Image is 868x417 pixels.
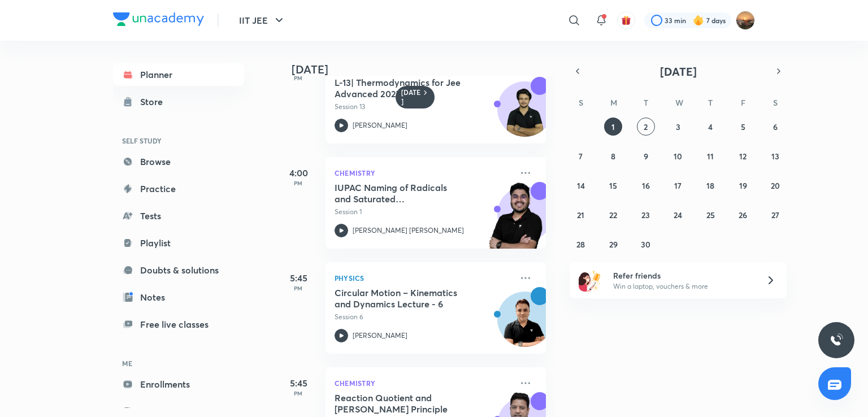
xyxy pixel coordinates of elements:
a: Playlist [113,232,244,254]
p: Physics [335,271,512,285]
p: Win a laptop, vouchers & more [613,281,752,292]
button: September 16, 2025 [637,176,655,194]
abbr: Friday [741,97,745,108]
img: Anisha Tiwari [736,11,755,30]
abbr: September 1, 2025 [611,121,615,132]
abbr: Thursday [708,97,713,108]
button: September 13, 2025 [766,147,784,165]
abbr: September 6, 2025 [773,121,778,132]
a: Company Logo [113,12,204,29]
abbr: September 10, 2025 [674,151,682,162]
abbr: September 21, 2025 [577,210,584,220]
button: September 24, 2025 [669,206,687,224]
button: September 5, 2025 [734,118,752,136]
abbr: September 14, 2025 [577,180,585,191]
h5: 5:45 [276,376,321,390]
button: September 9, 2025 [637,147,655,165]
button: [DATE] [585,63,771,79]
a: Store [113,90,244,113]
abbr: Monday [610,97,617,108]
abbr: September 11, 2025 [707,151,714,162]
p: [PERSON_NAME] [PERSON_NAME] [353,225,464,236]
a: Enrollments [113,373,244,396]
button: September 4, 2025 [701,118,719,136]
button: September 15, 2025 [604,176,622,194]
a: Notes [113,286,244,309]
p: Session 13 [335,102,512,112]
abbr: September 7, 2025 [579,151,583,162]
abbr: September 9, 2025 [644,151,648,162]
h6: SELF STUDY [113,131,244,150]
button: September 26, 2025 [734,206,752,224]
abbr: September 29, 2025 [609,239,618,250]
button: September 20, 2025 [766,176,784,194]
p: [PERSON_NAME] [353,120,407,131]
p: Chemistry [335,166,512,180]
p: Session 6 [335,312,512,322]
button: September 14, 2025 [572,176,590,194]
abbr: September 20, 2025 [771,180,780,191]
a: Planner [113,63,244,86]
button: September 21, 2025 [572,206,590,224]
h6: [DATE] [401,88,421,106]
button: September 10, 2025 [669,147,687,165]
h5: Circular Motion – Kinematics and Dynamics Lecture - 6 [335,287,475,310]
abbr: September 2, 2025 [644,121,648,132]
p: PM [276,390,321,397]
h6: Refer friends [613,270,752,281]
abbr: Wednesday [675,97,683,108]
abbr: September 30, 2025 [641,239,650,250]
img: streak [693,15,704,26]
img: referral [579,269,601,292]
button: September 27, 2025 [766,206,784,224]
abbr: September 5, 2025 [741,121,745,132]
div: Store [140,95,170,108]
button: September 1, 2025 [604,118,622,136]
h5: L-13| Thermodynamics for Jee Advanced 2027 [335,77,475,99]
a: Doubts & solutions [113,259,244,281]
abbr: September 3, 2025 [676,121,680,132]
img: Avatar [498,298,552,352]
a: Free live classes [113,313,244,336]
button: September 3, 2025 [669,118,687,136]
button: IIT JEE [232,9,293,32]
abbr: September 4, 2025 [708,121,713,132]
abbr: September 27, 2025 [771,210,779,220]
button: September 8, 2025 [604,147,622,165]
button: September 18, 2025 [701,176,719,194]
a: Practice [113,177,244,200]
abbr: September 25, 2025 [706,210,715,220]
h5: 4:00 [276,166,321,180]
h5: 5:45 [276,271,321,285]
span: [DATE] [660,64,697,79]
p: PM [276,180,321,186]
abbr: September 23, 2025 [641,210,650,220]
button: avatar [617,11,635,29]
abbr: Saturday [773,97,778,108]
a: Tests [113,205,244,227]
a: Browse [113,150,244,173]
button: September 2, 2025 [637,118,655,136]
img: Avatar [498,88,552,142]
h5: Reaction Quotient and Le-Chatelier's Principle [335,392,475,415]
button: September 25, 2025 [701,206,719,224]
img: ttu [830,333,843,347]
img: Company Logo [113,12,204,26]
button: September 6, 2025 [766,118,784,136]
p: PM [276,285,321,292]
button: September 29, 2025 [604,235,622,253]
p: Session 1 [335,207,512,217]
button: September 30, 2025 [637,235,655,253]
abbr: September 24, 2025 [674,210,682,220]
abbr: Tuesday [644,97,648,108]
button: September 12, 2025 [734,147,752,165]
abbr: September 8, 2025 [611,151,615,162]
abbr: September 17, 2025 [674,180,682,191]
abbr: September 22, 2025 [609,210,617,220]
img: unacademy [484,182,546,260]
h4: [DATE] [292,63,557,76]
abbr: September 28, 2025 [576,239,585,250]
p: [PERSON_NAME] [353,331,407,341]
abbr: September 13, 2025 [771,151,779,162]
abbr: September 18, 2025 [706,180,714,191]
